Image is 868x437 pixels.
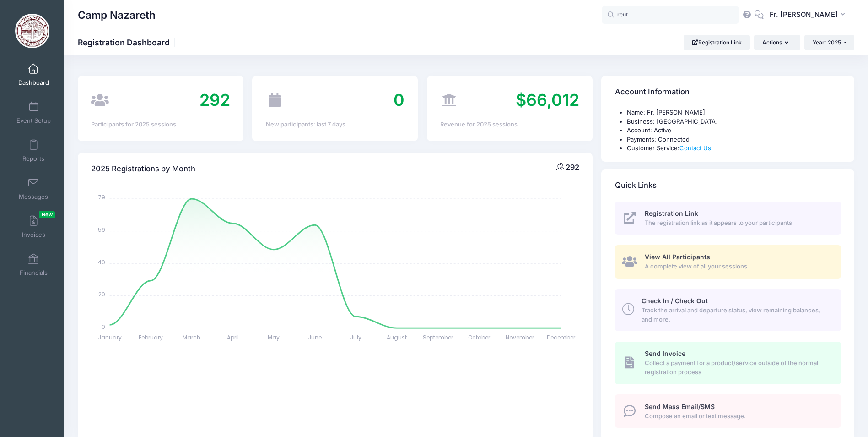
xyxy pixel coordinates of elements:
[387,333,407,341] tspan: August
[627,135,841,144] li: Payments: Connected
[12,249,55,281] a: Financials
[468,333,491,341] tspan: October
[566,163,579,172] span: 292
[615,342,841,384] a: Send Invoice Collect a payment for a product/service outside of the normal registration process
[679,144,711,152] a: Contact Us
[394,90,404,110] span: 0
[22,231,45,239] span: Invoices
[764,5,854,26] button: Fr. [PERSON_NAME]
[102,322,105,330] tspan: 0
[645,359,830,377] span: Collect a payment for a product/service outside of the normal registration process
[227,333,239,341] tspan: April
[139,333,163,341] tspan: February
[615,79,690,105] h4: Account Information
[199,90,230,110] span: 292
[98,193,105,201] tspan: 79
[98,333,122,341] tspan: January
[645,262,830,271] span: A complete view of all your sessions.
[645,350,685,357] span: Send Invoice
[12,211,55,243] a: InvoicesNew
[19,193,48,201] span: Messages
[350,333,361,341] tspan: July
[645,412,830,421] span: Compose an email or text message.
[547,333,576,341] tspan: December
[20,269,48,277] span: Financials
[645,403,715,410] span: Send Mass Email/SMS
[645,218,830,228] span: The registration link as it appears to your participants.
[615,245,841,279] a: View All Participants A complete view of all your sessions.
[98,226,105,234] tspan: 59
[12,135,55,167] a: Reports
[183,333,201,341] tspan: March
[423,333,453,341] tspan: September
[12,97,55,129] a: Event Setup
[91,156,195,182] h4: 2025 Registrations by Month
[627,144,841,153] li: Customer Service:
[627,108,841,117] li: Name: Fr. [PERSON_NAME]
[813,39,841,46] span: Year: 2025
[308,333,322,341] tspan: June
[754,35,800,50] button: Actions
[615,289,841,331] a: Check In / Check Out Track the arrival and departure status, view remaining balances, and more.
[22,155,44,163] span: Reports
[627,126,841,135] li: Account: Active
[18,79,49,87] span: Dashboard
[642,306,830,324] span: Track the arrival and departure status, view remaining balances, and more.
[268,333,280,341] tspan: May
[98,290,105,298] tspan: 20
[615,172,657,198] h4: Quick Links
[684,35,750,50] a: Registration Link
[78,38,178,47] h1: Registration Dashboard
[12,173,55,205] a: Messages
[506,333,534,341] tspan: November
[440,120,579,129] div: Revenue for 2025 sessions
[91,120,230,129] div: Participants for 2025 sessions
[804,35,854,50] button: Year: 2025
[516,90,579,110] span: $66,012
[98,258,105,266] tspan: 40
[39,211,55,218] span: New
[266,120,404,129] div: New participants: last 7 days
[770,10,838,20] span: Fr. [PERSON_NAME]
[16,117,51,125] span: Event Setup
[15,14,49,48] img: Camp Nazareth
[78,5,156,26] h1: Camp Nazareth
[645,209,698,217] span: Registration Link
[615,202,841,235] a: Registration Link The registration link as it appears to your participants.
[12,59,55,91] a: Dashboard
[645,253,710,261] span: View All Participants
[627,117,841,126] li: Business: [GEOGRAPHIC_DATA]
[615,394,841,428] a: Send Mass Email/SMS Compose an email or text message.
[642,297,708,305] span: Check In / Check Out
[602,6,739,24] input: Search by First Name, Last Name, or Email...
